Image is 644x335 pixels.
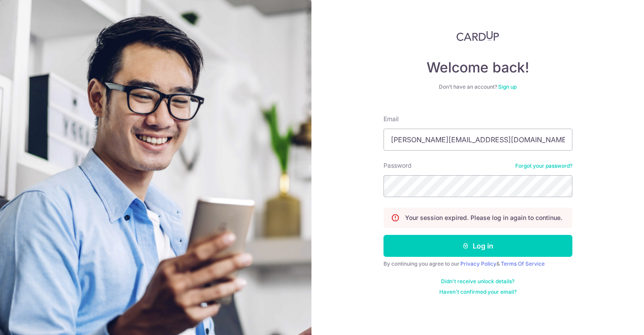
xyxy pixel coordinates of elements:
[384,83,572,90] div: Don’t have an account?
[515,162,572,169] a: Forgot your password?
[439,288,517,295] a: Haven't confirmed your email?
[441,278,514,285] a: Didn't receive unlock details?
[384,235,572,257] button: Log in
[384,59,572,76] h4: Welcome back!
[384,260,572,267] div: By continuing you agree to our &
[384,129,572,151] input: Enter your Email
[384,161,412,170] label: Password
[498,83,517,90] a: Sign up
[501,260,545,267] a: Terms Of Service
[384,115,398,123] label: Email
[405,213,562,222] p: Your session expired. Please log in again to continue.
[456,31,499,41] img: CardUp Logo
[460,260,496,267] a: Privacy Policy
